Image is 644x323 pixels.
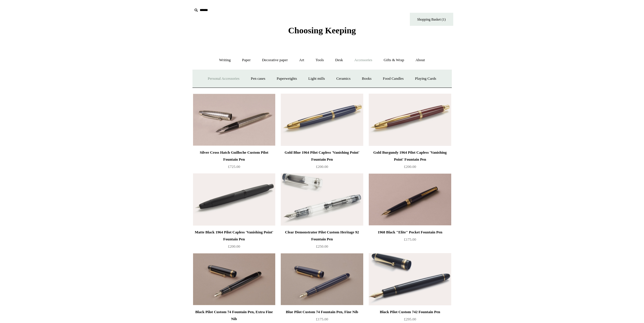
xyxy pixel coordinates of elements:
a: Paperweights [271,71,302,86]
img: Gold Blue 1964 Pilot Capless 'Vanishing Point' Fountain Pen [281,94,363,146]
a: Gold Burgundy 1964 Pilot Capless 'Vanishing Point' Fountain Pen £200.00 [369,149,451,173]
a: Tools [310,52,329,68]
a: Matte Black 1964 Pilot Capless 'Vanishing Point' Fountain Pen £200.00 [193,229,275,253]
span: £175.00 [404,237,416,242]
a: Playing Cards [410,71,441,86]
a: Gold Blue 1964 Pilot Capless 'Vanishing Point' Fountain Pen Gold Blue 1964 Pilot Capless 'Vanishi... [281,94,363,146]
div: Black Pilot Custom 742 Fountain Pen [370,309,449,315]
a: Silver Cross Hatch Guilloche Custom Pilot Fountain Pen £725.00 [193,149,275,173]
a: Food Candles [378,71,409,86]
div: Blue Pilot Custom 74 Fountain Pen, Fine Nib [282,309,362,315]
a: Paper [237,52,256,68]
img: Clear Demonstrator Pilot Custom Heritage 92 Fountain Pen [281,173,363,226]
a: About [410,52,430,68]
div: Gold Burgundy 1964 Pilot Capless 'Vanishing Point' Fountain Pen [370,149,449,163]
a: Gold Burgundy 1964 Pilot Capless 'Vanishing Point' Fountain Pen Gold Burgundy 1964 Pilot Capless ... [369,94,451,146]
img: 1968 Black "Elite" Pocket Fountain Pen [369,173,451,226]
span: £200.00 [404,164,416,169]
img: Black Pilot Custom 742 Fountain Pen [369,253,451,305]
span: £200.00 [316,164,328,169]
span: £725.00 [228,164,240,169]
span: £200.00 [228,244,240,248]
img: Gold Burgundy 1964 Pilot Capless 'Vanishing Point' Fountain Pen [369,94,451,146]
div: Clear Demonstrator Pilot Custom Heritage 92 Fountain Pen [282,229,362,243]
a: Art [294,52,309,68]
a: Black Pilot Custom 742 Fountain Pen Black Pilot Custom 742 Fountain Pen [369,253,451,305]
img: Silver Cross Hatch Guilloche Custom Pilot Fountain Pen [193,94,275,146]
img: Black Pilot Custom 74 Fountain Pen, Extra Fine Nib [193,253,275,305]
span: £250.00 [316,244,328,248]
a: Desk [330,52,348,68]
span: Choosing Keeping [288,26,356,35]
a: 1968 Black "Elite" Pocket Fountain Pen £175.00 [369,229,451,253]
a: Silver Cross Hatch Guilloche Custom Pilot Fountain Pen Silver Cross Hatch Guilloche Custom Pilot ... [193,94,275,146]
a: Matte Black 1964 Pilot Capless 'Vanishing Point' Fountain Pen Matte Black 1964 Pilot Capless 'Van... [193,173,275,226]
a: Clear Demonstrator Pilot Custom Heritage 92 Fountain Pen Clear Demonstrator Pilot Custom Heritage... [281,173,363,226]
a: Decorative paper [257,52,293,68]
a: Black Pilot Custom 74 Fountain Pen, Extra Fine Nib Black Pilot Custom 74 Fountain Pen, Extra Fine... [193,253,275,305]
div: 1968 Black "Elite" Pocket Fountain Pen [370,229,449,236]
span: £295.00 [404,317,416,321]
div: Black Pilot Custom 74 Fountain Pen, Extra Fine Nib [195,309,274,322]
a: Books [357,71,377,86]
a: Choosing Keeping [288,30,356,34]
a: 1968 Black "Elite" Pocket Fountain Pen 1968 Black "Elite" Pocket Fountain Pen [369,173,451,226]
a: Ceramics [331,71,356,86]
a: Gifts & Wrap [378,52,409,68]
a: Shopping Basket (1) [410,13,453,26]
a: Clear Demonstrator Pilot Custom Heritage 92 Fountain Pen £250.00 [281,229,363,253]
a: Writing [214,52,236,68]
div: Silver Cross Hatch Guilloche Custom Pilot Fountain Pen [195,149,274,163]
span: £175.00 [316,317,328,321]
div: Matte Black 1964 Pilot Capless 'Vanishing Point' Fountain Pen [195,229,274,243]
div: Gold Blue 1964 Pilot Capless 'Vanishing Point' Fountain Pen [282,149,362,163]
img: Matte Black 1964 Pilot Capless 'Vanishing Point' Fountain Pen [193,173,275,226]
a: Personal Accessories [203,71,245,86]
a: Light mills [303,71,330,86]
a: Accessories [349,52,377,68]
a: Pen cases [245,71,270,86]
a: Blue Pilot Custom 74 Fountain Pen, Fine Nib Blue Pilot Custom 74 Fountain Pen, Fine Nib [281,253,363,305]
img: Blue Pilot Custom 74 Fountain Pen, Fine Nib [281,253,363,305]
a: Gold Blue 1964 Pilot Capless 'Vanishing Point' Fountain Pen £200.00 [281,149,363,173]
